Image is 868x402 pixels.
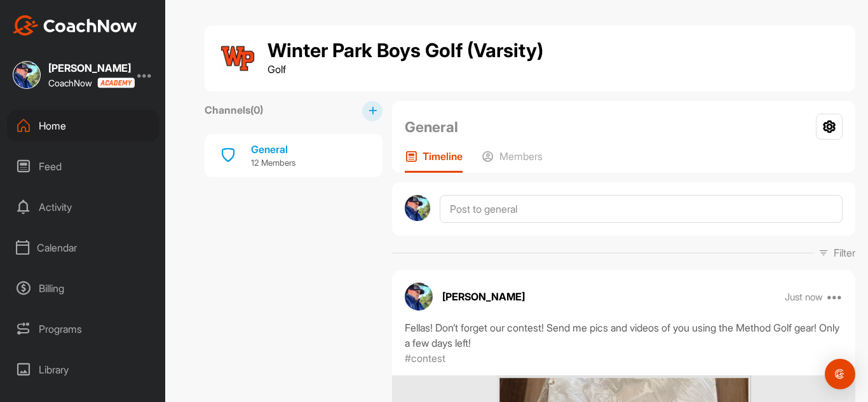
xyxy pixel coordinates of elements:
p: [PERSON_NAME] [442,289,525,304]
div: Calendar [7,232,159,264]
label: Channels ( 0 ) [205,102,263,117]
div: Billing [7,272,159,304]
img: CoachNow acadmey [97,77,135,88]
p: #contest [405,351,445,366]
p: Golf [268,62,543,77]
div: [PERSON_NAME] [48,63,131,73]
div: General [251,142,295,157]
div: Home [7,110,159,142]
p: Members [499,150,543,163]
div: Programs [7,313,159,345]
div: Feed [7,151,159,182]
p: Timeline [423,150,463,163]
img: group [217,38,258,79]
div: Fellas! Don’t forget our contest! Send me pics and videos of you using the Method Golf gear! Only... [405,320,843,351]
p: Just now [785,291,823,304]
p: 12 Members [251,157,295,170]
img: square_087ee7a01638ba7bbcadecdf99570c8c.jpg [13,61,41,89]
img: avatar [405,195,430,220]
h2: General [405,116,458,138]
div: Open Intercom Messenger [825,359,855,389]
div: CoachNow [48,77,131,88]
div: Activity [7,191,159,223]
p: Filter [834,245,855,260]
h1: Winter Park Boys Golf (Varsity) [268,40,543,62]
div: Library [7,354,159,385]
img: avatar [405,283,433,311]
img: CoachNow [13,15,137,36]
